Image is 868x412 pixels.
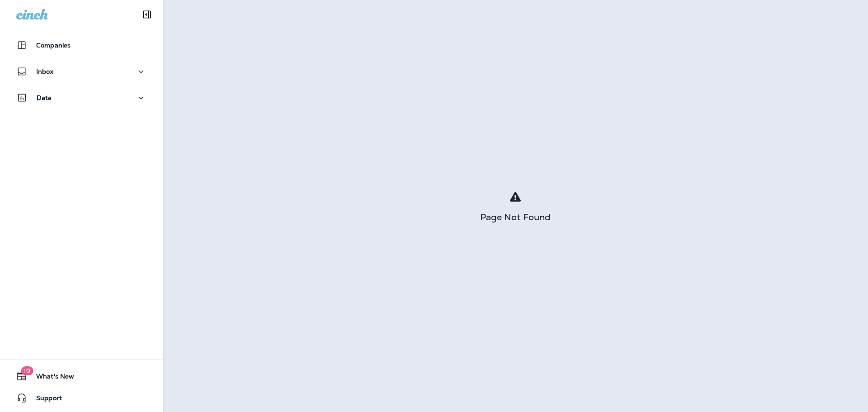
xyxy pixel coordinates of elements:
[27,394,62,405] span: Support
[163,213,868,221] div: Page Not Found
[9,62,154,81] button: Inbox
[36,42,71,49] p: Companies
[27,373,74,384] span: What's New
[9,89,154,107] button: Data
[9,389,154,407] button: Support
[21,366,33,375] span: 19
[9,36,154,54] button: Companies
[134,5,160,24] button: Collapse Sidebar
[36,68,53,75] p: Inbox
[9,367,154,385] button: 19What's New
[37,94,52,101] p: Data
